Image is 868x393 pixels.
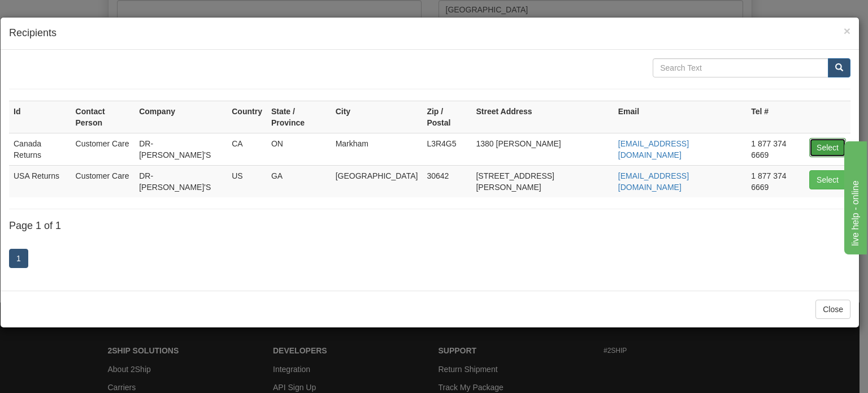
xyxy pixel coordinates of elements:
td: [GEOGRAPHIC_DATA] [331,165,423,197]
th: Id [9,101,71,133]
td: 1380 [PERSON_NAME] [471,133,613,165]
button: Select [809,170,846,189]
td: Customer Care [71,133,135,165]
td: Canada Returns [9,133,71,165]
td: Markham [331,133,423,165]
h4: Recipients [9,26,850,41]
td: Customer Care [71,165,135,197]
th: Zip / Postal [422,101,471,133]
h4: Page 1 of 1 [9,221,850,232]
td: 1 877 374 6669 [747,165,805,197]
a: [EMAIL_ADDRESS][DOMAIN_NAME] [618,171,689,192]
td: L3R4G5 [422,133,471,165]
span: × [844,24,850,37]
th: Contact Person [71,101,135,133]
button: Close [815,300,850,319]
th: Email [614,101,747,133]
input: Search Text [653,58,828,77]
th: State / Province [267,101,331,133]
th: Company [134,101,227,133]
a: [EMAIL_ADDRESS][DOMAIN_NAME] [618,139,689,159]
th: City [331,101,423,133]
td: USA Returns [9,165,71,197]
button: Close [844,25,850,37]
td: ON [267,133,331,165]
td: 1 877 374 6669 [747,133,805,165]
td: GA [267,165,331,197]
button: Select [809,138,846,157]
a: 1 [9,249,28,268]
td: DR-[PERSON_NAME]'S [134,165,227,197]
td: CA [227,133,267,165]
td: US [227,165,267,197]
div: live help - online [8,7,105,20]
td: 30642 [422,165,471,197]
td: [STREET_ADDRESS][PERSON_NAME] [471,165,613,197]
th: Street Address [471,101,613,133]
th: Tel # [747,101,805,133]
iframe: chat widget [842,139,867,254]
td: DR-[PERSON_NAME]'S [134,133,227,165]
th: Country [227,101,267,133]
